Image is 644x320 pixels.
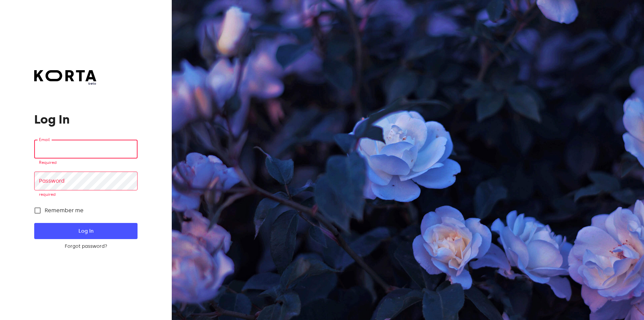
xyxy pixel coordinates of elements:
span: beta [34,81,96,86]
span: Log In [45,227,126,235]
p: Required [39,159,132,166]
a: beta [34,70,96,86]
img: Korta [34,70,96,81]
a: Forgot password? [34,243,137,250]
p: required [39,191,132,198]
h1: Log In [34,113,137,126]
button: Log In [34,223,137,239]
span: Remember me [45,207,84,215]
